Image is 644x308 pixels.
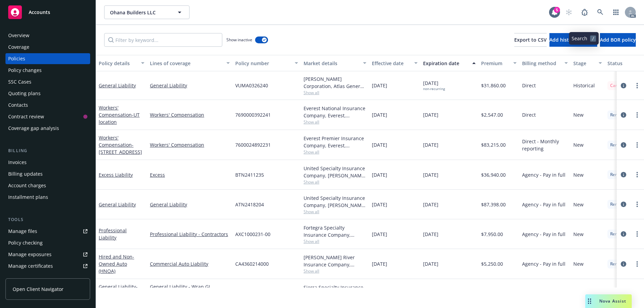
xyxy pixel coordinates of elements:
[304,194,366,209] div: United Specialty Insurance Company, [PERSON_NAME] Insurance, Risk Transfer Partners
[372,60,410,67] div: Effective date
[619,82,628,90] a: circleInformation
[304,224,366,238] div: Fortegra Specialty Insurance Company, Fortegra Specialty Insurance Company, RT Specialty Insuranc...
[304,119,366,125] span: Show all
[99,104,140,125] a: Workers' Compensation
[235,201,264,208] span: ATN2418204
[301,55,369,71] button: Market details
[573,60,594,67] div: Stage
[372,111,387,118] span: [DATE]
[233,55,301,71] button: Policy number
[8,76,31,87] div: SSC Cases
[8,53,25,64] div: Policies
[8,42,29,53] div: Coverage
[235,141,271,148] span: 7600024892231
[423,171,438,178] span: [DATE]
[372,201,387,208] span: [DATE]
[481,60,509,67] div: Premium
[522,231,565,238] span: Agency - Pay in full
[633,141,641,149] a: more
[522,111,536,118] span: Direct
[619,141,628,149] a: circleInformation
[522,171,565,178] span: Agency - Pay in full
[8,237,43,248] div: Policy checking
[481,111,503,118] span: $2,547.00
[619,260,628,268] a: circleInformation
[304,284,366,298] div: Sierra Specialty Insurance Company, AmTrust Financial Services, Risk Transfer Partners
[235,260,269,267] span: CA4360214000
[573,171,584,178] span: New
[5,261,90,272] a: Manage certificates
[619,171,628,179] a: circleInformation
[372,171,387,178] span: [DATE]
[235,231,270,238] span: AXC1000231-00
[150,171,230,178] a: Excess
[99,82,136,89] a: General Liability
[235,171,264,178] span: BTN2411235
[150,82,230,89] a: General Liability
[99,142,142,155] span: - [STREET_ADDRESS]
[99,134,142,155] a: Workers' Compensation
[573,111,584,118] span: New
[423,111,438,118] span: [DATE]
[8,272,43,283] div: Manage claims
[633,82,641,90] a: more
[150,283,230,305] a: General Liability - Wrap GL (Project: Montage Healdsburg Residential)
[99,112,140,125] span: - UT location
[304,90,366,96] span: Show all
[522,260,565,267] span: Agency - Pay in full
[5,100,90,111] a: Contacts
[29,10,50,15] span: Accounts
[372,82,387,89] span: [DATE]
[5,76,90,87] a: SSC Cases
[150,60,222,67] div: Lines of coverage
[481,260,503,267] span: $5,250.00
[633,230,641,238] a: more
[5,123,90,134] a: Coverage gap analysis
[304,165,366,179] div: United Specialty Insurance Company, [PERSON_NAME] Insurance, Risk Transfer Partners
[585,294,594,308] div: Drag to move
[633,200,641,208] a: more
[610,231,628,237] span: Renewed
[8,168,43,179] div: Billing updates
[235,60,291,67] div: Policy number
[5,168,90,179] a: Billing updates
[5,88,90,99] a: Quoting plans
[549,33,597,47] button: Add historical policy
[304,135,366,149] div: Everest Premier Insurance Company, Everest, Arrowhead General Insurance Agency, Inc.
[619,111,628,119] a: circleInformation
[147,55,233,71] button: Lines of coverage
[99,227,127,241] a: Professional Liability
[8,123,59,134] div: Coverage gap analysis
[304,149,366,155] span: Show all
[578,5,591,19] a: Report a Bug
[13,285,64,293] span: Open Client Navigator
[610,112,628,118] span: Renewed
[599,298,626,304] span: Nova Assist
[610,142,628,148] span: Renewed
[5,216,90,223] div: Tools
[304,254,366,268] div: [PERSON_NAME] River Insurance Company, [PERSON_NAME] River Group, CRC Group
[8,100,28,111] div: Contacts
[573,231,584,238] span: New
[99,253,134,274] a: Hired and Non-Owned Auto (HNOA)
[5,147,90,154] div: Billing
[610,172,628,178] span: Renewed
[423,141,438,148] span: [DATE]
[8,261,53,272] div: Manage certificates
[150,231,230,238] a: Professional Liability - Contractors
[5,249,90,260] span: Manage exposures
[522,82,536,89] span: Direct
[369,55,420,71] button: Effective date
[96,55,147,71] button: Policy details
[609,5,623,19] a: Switch app
[304,60,359,67] div: Market details
[522,60,560,67] div: Billing method
[573,260,584,267] span: New
[5,226,90,237] a: Manage files
[150,141,230,148] a: Workers' Compensation
[150,260,230,267] a: Commercial Auto Liability
[423,79,445,91] span: [DATE]
[150,201,230,208] a: General Liability
[5,30,90,41] a: Overview
[235,82,268,89] span: VUMA0326240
